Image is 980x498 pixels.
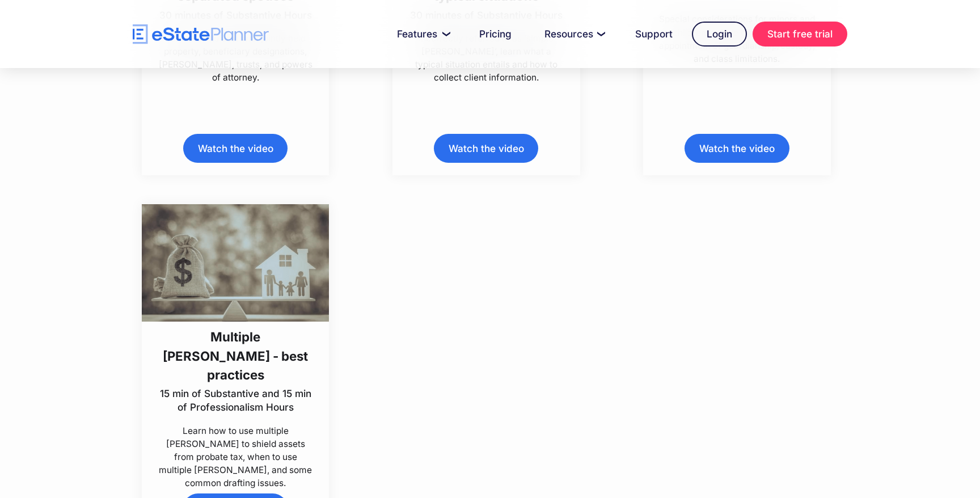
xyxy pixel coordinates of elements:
[157,387,314,414] p: 15 min of Substantive and 15 min of Professionalism Hours
[183,134,288,163] a: Watch the video
[434,134,538,163] a: Watch the video
[531,23,616,45] a: Resources
[466,23,525,45] a: Pricing
[157,327,314,384] h3: Multiple [PERSON_NAME] - best practices
[383,23,460,45] a: Features
[692,22,747,47] a: Login
[753,22,847,47] a: Start free trial
[133,24,269,44] a: home
[157,424,314,490] p: Learn how to use multiple [PERSON_NAME] to shield assets from probate tax, when to use multiple [...
[142,204,330,489] a: Multiple [PERSON_NAME] - best practices15 min of Substantive and 15 min of Professionalism HoursL...
[685,134,789,163] a: Watch the video
[622,23,686,45] a: Support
